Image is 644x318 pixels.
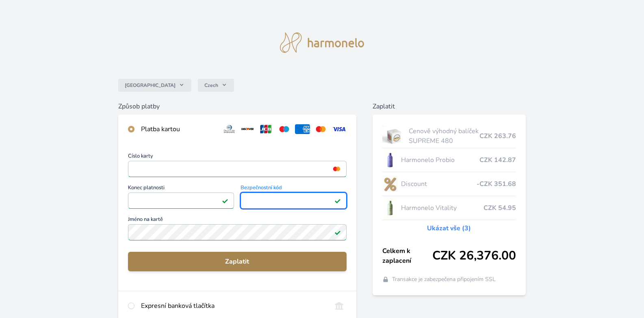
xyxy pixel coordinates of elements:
img: discount-lo.png [382,174,398,194]
span: Cenově výhodný balíček SUPREME 480 [409,126,480,146]
span: CZK 26,376.00 [432,249,516,263]
img: Platné pole [334,229,341,236]
img: mc [331,165,342,173]
span: Konec platnosti [128,185,234,193]
img: Platné pole [334,197,341,204]
img: CLEAN_VITALITY_se_stinem_x-lo.jpg [382,198,398,218]
span: [GEOGRAPHIC_DATA] [125,82,176,89]
span: Harmonelo Vitality [401,203,484,213]
span: Celkem k zaplacení [382,246,432,266]
img: onlineBanking_CZ.svg [332,301,347,311]
span: Transakce je zabezpečena připojením SSL [392,275,496,283]
span: CZK 142.87 [479,155,516,165]
iframe: Iframe pro číslo karty [132,163,343,175]
h6: Zaplatit [373,102,526,111]
iframe: Iframe pro datum vypršení platnosti [132,195,230,206]
div: Expresní banková tlačítka [141,301,325,311]
img: amex.svg [295,124,310,134]
img: supreme.jpg [382,126,405,146]
span: Jméno na kartě [128,217,347,224]
span: Číslo karty [128,154,347,161]
img: maestro.svg [277,124,292,134]
span: CZK 54.95 [484,203,516,213]
button: Zaplatit [128,252,347,271]
span: -CZK 351.68 [477,179,516,189]
span: Bezpečnostní kód [241,185,347,193]
span: CZK 263.76 [479,131,516,141]
img: visa.svg [332,124,347,134]
button: Czech [198,79,234,92]
span: Zaplatit [134,257,340,266]
img: diners.svg [222,124,237,134]
span: Harmonelo Probio [401,155,479,165]
span: Czech [204,82,218,89]
img: discover.svg [240,124,255,134]
a: Ukázat vše (3) [427,223,471,233]
img: logo.svg [280,32,364,53]
img: Platné pole [222,197,228,204]
h6: Způsob platby [118,102,356,111]
button: [GEOGRAPHIC_DATA] [118,79,191,92]
input: Jméno na kartěPlatné pole [128,224,347,240]
iframe: Iframe pro bezpečnostní kód [244,195,343,206]
img: Konec platnosti [219,197,230,204]
img: CLEAN_PROBIO_se_stinem_x-lo.jpg [382,150,398,170]
span: Discount [401,179,477,189]
img: mc.svg [313,124,328,134]
img: jcb.svg [258,124,273,134]
div: Platba kartou [141,124,216,134]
